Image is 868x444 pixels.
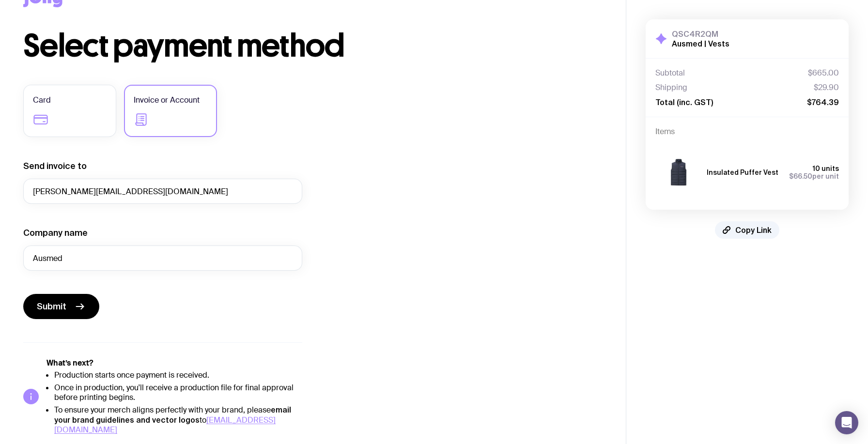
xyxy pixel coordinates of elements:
li: Once in production, you'll receive a production file for final approval before printing begins. [54,383,302,402]
li: Production starts once payment is received. [54,370,302,380]
span: $665.00 [808,68,839,78]
span: per unit [789,172,839,180]
li: To ensure your merch aligns perfectly with your brand, please to [54,405,302,435]
button: Copy Link [715,221,779,239]
label: Send invoice to [23,160,87,172]
span: $764.39 [807,97,839,107]
span: Total (inc. GST) [655,97,713,107]
button: Submit [23,294,99,319]
span: Copy Link [735,225,772,235]
h4: Items [655,127,839,137]
h5: What’s next? [46,358,302,368]
span: Submit [37,301,66,312]
span: $29.90 [814,83,839,92]
h1: Select payment method [23,31,603,61]
label: Company name [23,227,88,239]
h3: QSC4R2QM [672,29,729,39]
a: [EMAIL_ADDRESS][DOMAIN_NAME] [54,415,276,435]
span: 10 units [813,165,839,172]
h2: Ausmed | Vests [672,39,729,48]
input: Your company name [23,245,302,271]
span: $66.50 [789,172,812,180]
h3: Insulated Puffer Vest [707,168,778,176]
span: Subtotal [655,68,685,78]
div: Open Intercom Messenger [835,411,858,434]
input: accounts@company.com [23,179,302,204]
span: Invoice or Account [134,94,200,106]
span: Card [33,94,51,106]
span: Shipping [655,83,687,92]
